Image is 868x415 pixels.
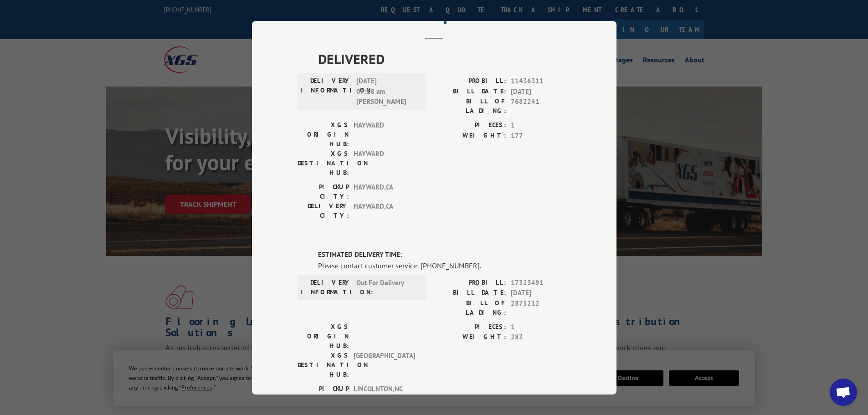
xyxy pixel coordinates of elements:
label: ESTIMATED DELIVERY TIME: [318,250,571,260]
span: HAYWARD [354,149,415,178]
label: PROBILL: [434,277,506,288]
span: 283 [511,332,571,343]
span: Out For Delivery [356,277,418,297]
span: HAYWARD , CA [354,182,415,201]
label: BILL OF LADING: [434,97,506,116]
label: BILL DATE: [434,288,506,298]
span: 7682241 [511,97,571,116]
label: XGS DESTINATION HUB: [298,149,349,178]
label: DELIVERY INFORMATION: [300,76,352,107]
span: [DATE] [511,86,571,97]
span: 2875212 [511,298,571,317]
label: DELIVERY INFORMATION: [300,277,352,297]
span: 17323491 [511,277,571,288]
span: [GEOGRAPHIC_DATA] [354,350,415,379]
label: XGS ORIGIN HUB: [298,120,349,149]
label: PICKUP CITY: [298,182,349,201]
label: PROBILL: [434,76,506,87]
span: LINCOLNTON , NC [354,384,415,403]
span: [DATE] 07:18 am [PERSON_NAME] [356,76,418,107]
label: PIECES: [434,322,506,332]
span: 1 [511,120,571,131]
label: WEIGHT: [434,332,506,343]
label: BILL OF LADING: [434,298,506,317]
span: HAYWARD [354,120,415,149]
div: Please contact customer service: [PHONE_NUMBER]. [318,260,571,271]
span: HAYWARD , CA [354,201,415,220]
span: [DATE] [511,288,571,298]
label: BILL DATE: [434,86,506,97]
label: DELIVERY CITY: [298,201,349,220]
label: WEIGHT: [434,130,506,141]
label: XGS ORIGIN HUB: [298,322,349,350]
h2: Track Shipment [298,9,571,26]
span: 11436311 [511,76,571,87]
span: DELIVERED [318,49,571,69]
label: PIECES: [434,120,506,131]
label: XGS DESTINATION HUB: [298,350,349,379]
span: 1 [511,322,571,332]
label: PICKUP CITY: [298,384,349,403]
a: Open chat [830,379,857,406]
span: 177 [511,130,571,141]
